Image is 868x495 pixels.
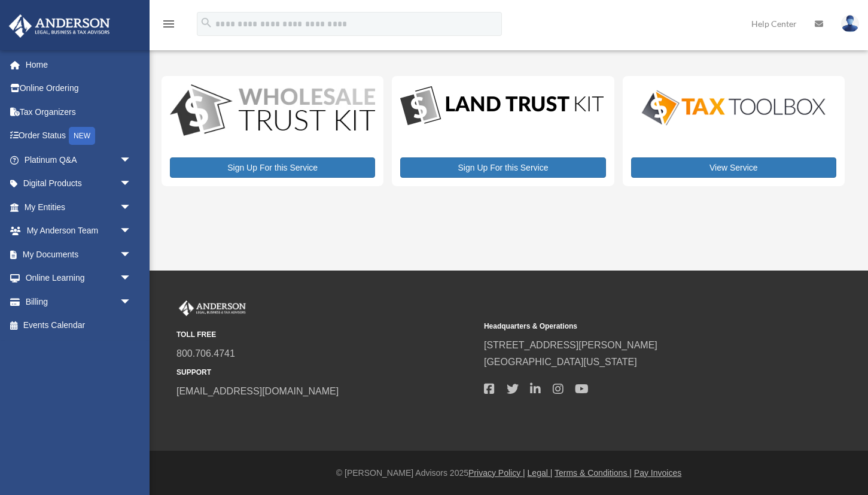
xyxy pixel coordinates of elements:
i: search [200,16,213,29]
small: Headquarters & Operations [484,320,783,333]
a: [GEOGRAPHIC_DATA][US_STATE] [484,357,637,367]
div: NEW [69,127,95,145]
a: Billingarrow_drop_down [8,290,150,314]
a: Legal | [528,468,553,478]
a: Sign Up For this Service [170,157,375,178]
i: menu [162,17,176,31]
span: arrow_drop_down [120,172,144,196]
span: arrow_drop_down [120,242,144,267]
img: Anderson Advisors Platinum Portal [5,14,114,38]
a: 800.706.4741 [176,348,235,359]
a: Order StatusNEW [8,124,150,148]
a: My Entitiesarrow_drop_down [8,195,150,219]
a: View Service [631,157,836,178]
a: Home [8,53,150,77]
span: arrow_drop_down [120,195,144,220]
small: TOLL FREE [176,329,476,341]
div: © [PERSON_NAME] Advisors 2025 [150,466,868,481]
span: arrow_drop_down [120,148,144,172]
a: Digital Productsarrow_drop_down [8,172,144,196]
a: My Documentsarrow_drop_down [8,242,150,266]
a: Events Calendar [8,314,150,338]
img: WS-Trust-Kit-lgo-1.jpg [170,84,375,139]
span: arrow_drop_down [120,290,144,314]
img: Anderson Advisors Platinum Portal [176,300,248,316]
a: My Anderson Teamarrow_drop_down [8,219,150,243]
a: Tax Organizers [8,100,150,124]
a: Online Ordering [8,77,150,101]
a: menu [162,21,176,31]
span: arrow_drop_down [120,219,144,244]
a: Terms & Conditions | [555,468,632,478]
span: arrow_drop_down [120,266,144,291]
a: Platinum Q&Aarrow_drop_down [8,148,150,172]
img: LandTrust_lgo-1.jpg [400,84,604,128]
a: Privacy Policy | [468,468,525,478]
small: SUPPORT [176,366,476,379]
a: [STREET_ADDRESS][PERSON_NAME] [484,340,657,350]
img: User Pic [841,15,859,32]
a: Online Learningarrow_drop_down [8,266,150,290]
a: Sign Up For this Service [400,157,605,178]
a: [EMAIL_ADDRESS][DOMAIN_NAME] [176,386,339,396]
a: Pay Invoices [634,468,681,478]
